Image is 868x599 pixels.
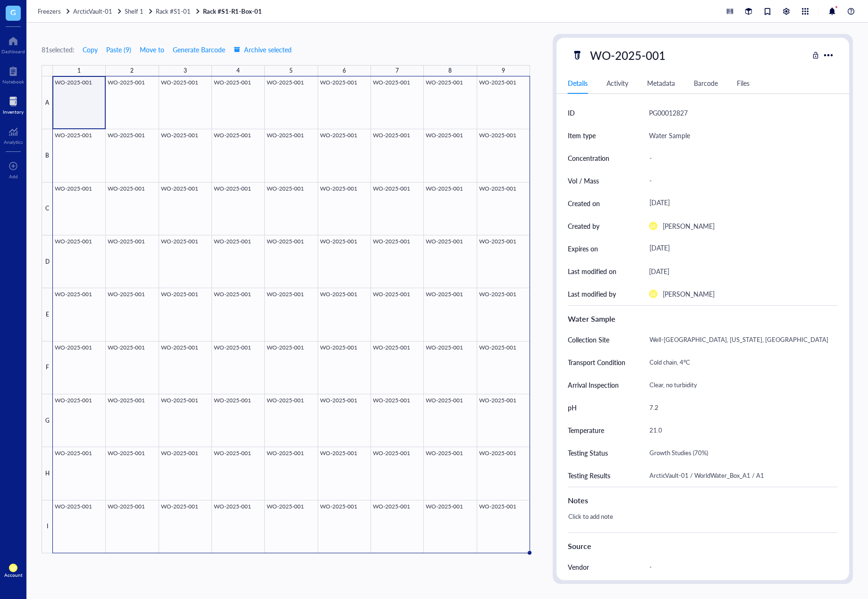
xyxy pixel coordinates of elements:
a: Shelf 1Rack #S1-01 [125,7,201,16]
div: [DATE] [645,240,834,257]
a: Analytics [4,124,23,145]
span: LR [651,224,656,229]
span: Rack #S1-01 [156,7,191,16]
div: Vol / Mass [568,175,599,186]
div: Details [568,78,588,88]
span: ArcticVault-01 [73,7,112,16]
div: Well-[GEOGRAPHIC_DATA], [US_STATE], [GEOGRAPHIC_DATA] [645,330,834,349]
span: Move to [140,46,164,53]
div: A [42,76,53,129]
div: Water Sample [649,130,690,141]
div: Clear, no turbidity [645,375,834,395]
div: ID [568,108,575,118]
div: H [42,447,53,500]
span: Archive selected [234,46,292,53]
div: Click to add note [564,510,834,532]
div: [PERSON_NAME] [663,220,715,232]
a: Dashboard [1,33,25,54]
span: G [10,6,16,18]
span: Shelf 1 [125,7,143,16]
div: - [645,557,834,577]
div: Temperature [568,425,604,435]
div: Last modified by [568,289,616,299]
div: Expires on [568,243,598,254]
div: Dashboard [1,49,25,54]
a: Rack #S1-R1-Box-01 [203,7,263,16]
div: 4 [236,65,240,76]
div: [DATE] [649,266,669,277]
div: Files [737,78,750,88]
div: - [645,148,834,168]
a: Notebook [2,64,24,84]
span: LR [11,566,16,571]
div: Collection Site [568,334,609,345]
div: 7 [396,65,399,76]
div: PG00012827 [649,107,688,118]
div: 7.2 [645,398,834,417]
div: Water Sample [568,313,838,324]
div: Item type [568,130,596,141]
div: 1 [77,65,81,76]
div: Testing Status [568,448,608,458]
a: ArcticVault-01 [73,7,123,16]
div: - [645,171,834,191]
div: Account [4,572,23,578]
div: Barcode [694,78,718,88]
div: Created on [568,198,600,208]
span: Copy [83,46,98,53]
button: Archive selected [233,42,292,57]
div: Testing Results [568,470,610,481]
div: B [42,129,53,182]
a: Inventory [3,94,24,115]
div: Inventory [3,109,24,115]
div: 21.0 [645,420,834,440]
div: Last modified on [568,266,616,276]
div: 81 selected: [42,44,75,55]
div: 6 [343,65,346,76]
div: Notes [568,495,838,506]
div: ArcticVault-01 / WorldWater_Box_A1 / A1 [645,466,834,485]
button: Copy [82,42,98,57]
div: [PERSON_NAME] [663,288,715,299]
div: 9 [502,65,505,76]
button: Generate Barcode [172,42,226,57]
a: Freezers [38,7,71,16]
div: pH [568,402,577,413]
div: Cold chain, 4°C [645,352,834,372]
div: I [42,500,53,553]
div: Growth Studies (70%) [645,443,834,463]
div: Created by [568,221,599,231]
div: Vendor [568,562,589,572]
div: D [42,235,53,288]
div: Add [9,174,18,179]
div: Transport Condition [568,357,625,367]
div: Arrival Inspection [568,380,619,390]
div: Metadata [647,78,675,88]
div: G [42,394,53,447]
div: 2 [130,65,134,76]
button: Paste (9) [106,42,132,57]
div: [DATE] [645,195,834,212]
span: Generate Barcode [173,46,225,53]
div: C [42,183,53,235]
div: Analytics [4,139,23,145]
div: Source [568,541,838,552]
div: WO-2025-001 [586,45,670,65]
div: 8 [448,65,452,76]
button: Move to [139,42,165,57]
div: F [42,341,53,394]
div: 5 [289,65,293,76]
div: Notebook [2,79,24,84]
span: LR [651,291,656,297]
div: Concentration [568,153,609,163]
div: 3 [184,65,187,76]
div: Activity [607,78,628,88]
div: E [42,288,53,341]
span: Freezers [38,7,61,16]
